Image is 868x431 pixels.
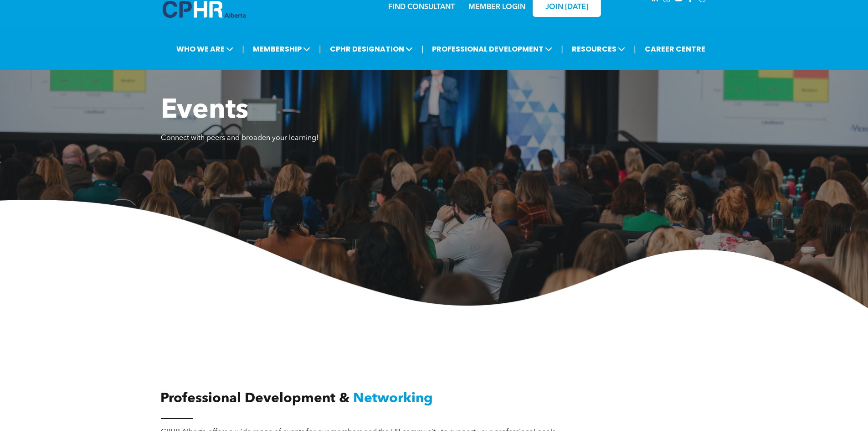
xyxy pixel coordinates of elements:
[569,41,628,57] span: RESOURCES
[634,40,636,58] li: |
[163,1,246,18] img: A blue and white logo for cp alberta
[421,40,424,58] li: |
[161,97,248,125] span: Events
[319,40,321,58] li: |
[353,392,433,405] span: Networking
[561,40,563,58] li: |
[642,41,708,57] a: CAREER CENTRE
[545,3,588,12] span: JOIN [DATE]
[242,40,244,58] li: |
[327,41,416,57] span: CPHR DESIGNATION
[160,392,349,405] span: Professional Development &
[174,41,236,57] span: WHO WE ARE
[468,4,525,11] a: MEMBER LOGIN
[388,4,455,11] a: FIND CONSULTANT
[429,41,555,57] span: PROFESSIONAL DEVELOPMENT
[250,41,313,57] span: MEMBERSHIP
[161,135,318,142] span: Connect with peers and broaden your learning!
